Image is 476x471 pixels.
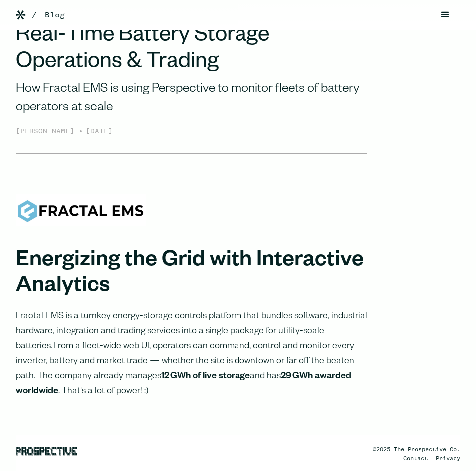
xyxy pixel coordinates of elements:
[45,9,65,21] a: Blog
[78,125,83,137] div: •
[161,372,250,382] strong: 12 GWh of live storage
[373,445,460,454] div: ©2025 The Prospective Co.
[16,126,78,137] div: [PERSON_NAME]
[16,309,367,399] p: Fractal EMS is a turnkey energy‑storage controls platform that bundles software, industrial hardw...
[403,456,428,462] a: Contact
[436,456,460,462] a: Privacy
[32,9,37,21] div: /
[16,372,351,397] strong: 29 GWh awarded worldwide
[86,126,113,137] div: [DATE]
[16,250,364,300] strong: Energizing the Grid with Interactive Analytics
[16,81,367,117] div: How Fractal EMS is using Perspective to monitor fleets of battery operators at scale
